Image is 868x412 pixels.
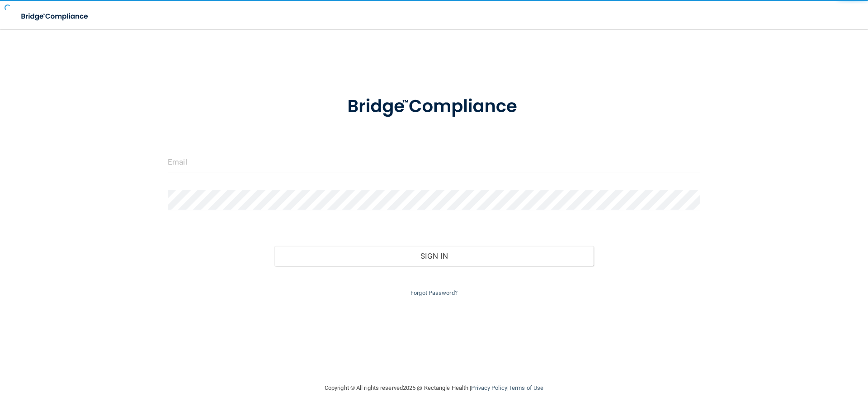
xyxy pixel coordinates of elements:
button: Sign In [274,246,594,266]
input: Email [168,152,700,172]
div: Copyright © All rights reserved 2025 @ Rectangle Health | | [269,374,599,403]
img: bridge_compliance_login_screen.278c3ca4.svg [14,7,97,26]
a: Privacy Policy [471,384,507,391]
a: Forgot Password? [410,289,458,296]
a: Terms of Use [509,384,543,391]
img: bridge_compliance_login_screen.278c3ca4.svg [329,83,539,130]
